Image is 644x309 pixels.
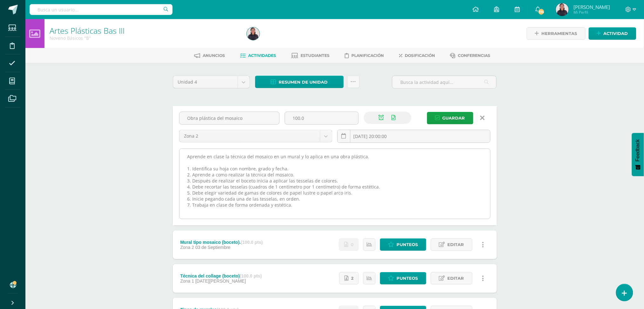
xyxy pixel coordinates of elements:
[255,76,344,88] a: Resumen de unidad
[397,239,418,251] span: Punteos
[632,133,644,176] button: Feedback - Mostrar encuesta
[556,3,569,16] img: 67078d01e56025b9630a76423ab6604b.png
[50,25,125,36] a: Artes Plásticas Bas III
[50,26,239,35] h1: Artes Plásticas Bas III
[248,53,276,58] span: Actividades
[399,51,435,61] a: Dosificación
[405,53,435,58] span: Dosificación
[279,76,328,88] span: Resumen de unidad
[345,51,384,61] a: Planificación
[195,245,231,250] span: 03 de Septiembre
[573,10,610,15] span: Mi Perfil
[392,76,496,88] input: Busca la actividad aquí...
[240,51,276,61] a: Actividades
[380,272,426,285] a: Punteos
[573,4,610,10] span: [PERSON_NAME]
[173,76,250,88] a: Unidad 4
[180,149,490,219] textarea: Aprende en clase la técnica del mosaico en un mural y lo aplica en una obra plástica. 1. Identifi...
[180,278,194,284] span: Zona 1
[180,240,263,245] div: Mural tipo mosaico (boceto).
[542,28,577,39] span: Herramientas
[241,240,263,245] strong: (100.0 pts)
[180,273,262,278] div: Técnica del collage (boceto)
[589,27,636,40] a: Actividad
[180,112,279,124] input: Título
[351,272,354,284] span: 2
[50,35,239,41] div: Noveno Básicos 'B'
[351,53,384,58] span: Planificación
[450,51,491,61] a: Conferencias
[538,8,545,15] span: 174
[301,53,329,58] span: Estudiantes
[194,51,225,61] a: Anuncios
[604,28,628,39] span: Actividad
[291,51,329,61] a: Estudiantes
[339,272,359,285] a: 2
[285,112,358,124] input: Puntos máximos
[351,239,354,251] span: 0
[180,130,332,142] a: Zona 2
[240,273,262,278] strong: (100.0 pts)
[30,4,173,15] input: Busca un usuario...
[203,53,225,58] span: Anuncios
[339,238,359,251] a: No se han realizado entregas
[178,76,233,88] span: Unidad 4
[427,112,473,124] button: Guardar
[448,239,464,251] span: Editar
[195,278,246,284] span: [DATE][PERSON_NAME]
[527,27,586,40] a: Herramientas
[338,130,490,142] input: Fecha de entrega
[184,130,315,142] span: Zona 2
[397,272,418,284] span: Punteos
[443,112,465,124] span: Guardar
[635,139,641,161] span: Feedback
[247,27,260,40] img: 67078d01e56025b9630a76423ab6604b.png
[180,245,194,250] span: Zona 2
[448,272,464,284] span: Editar
[458,53,491,58] span: Conferencias
[380,238,426,251] a: Punteos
